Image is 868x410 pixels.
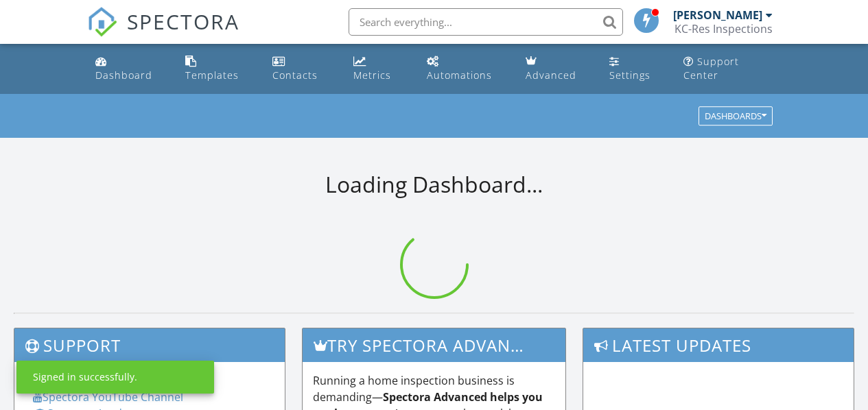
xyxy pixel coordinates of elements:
[673,8,762,22] div: [PERSON_NAME]
[180,49,256,88] a: Templates
[33,370,137,384] div: Signed in successfully.
[127,7,239,36] span: SPECTORA
[33,389,183,405] a: Spectora YouTube Channel
[303,328,565,362] h3: Try spectora advanced [DATE]
[699,107,773,126] button: Dashboards
[272,69,318,82] div: Contacts
[14,328,285,362] h3: Support
[705,112,766,121] div: Dashboards
[349,8,623,36] input: Search everything...
[95,69,152,82] div: Dashboard
[185,69,239,82] div: Templates
[675,22,773,36] div: KC-Res Inspections
[526,69,576,82] div: Advanced
[427,69,492,82] div: Automations
[87,7,117,37] img: The Best Home Inspection Software - Spectora
[267,49,336,88] a: Contacts
[609,69,650,82] div: Settings
[421,49,509,88] a: Automations (Basic)
[348,49,410,88] a: Metrics
[353,69,391,82] div: Metrics
[520,49,593,88] a: Advanced
[604,49,667,88] a: Settings
[90,49,169,88] a: Dashboard
[683,55,739,82] div: Support Center
[583,328,854,362] h3: Latest Updates
[678,49,778,88] a: Support Center
[87,19,239,47] a: SPECTORA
